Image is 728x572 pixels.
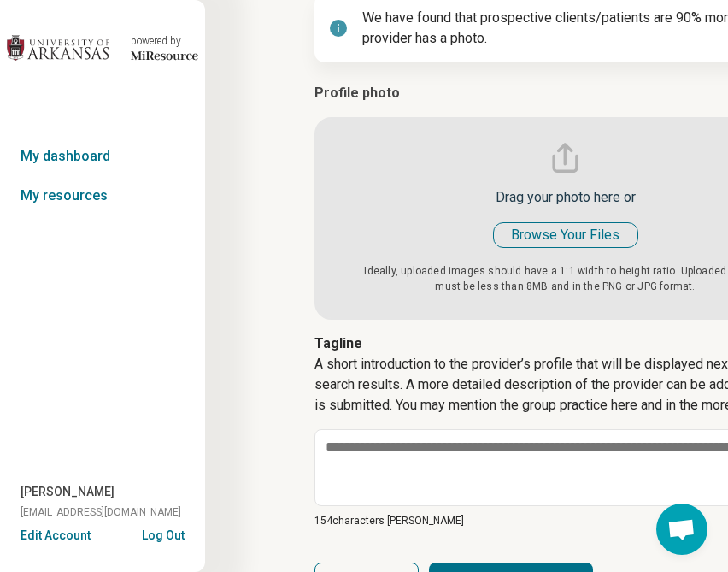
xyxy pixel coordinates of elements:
button: Edit Account [21,527,91,545]
a: University of Arkansaspowered by [7,27,198,68]
button: Log Out [142,527,185,540]
span: [PERSON_NAME] [21,483,114,501]
span: [EMAIL_ADDRESS][DOMAIN_NAME] [21,504,181,520]
img: University of Arkansas [7,27,109,68]
div: powered by [131,33,198,49]
div: Open chat [656,504,707,555]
